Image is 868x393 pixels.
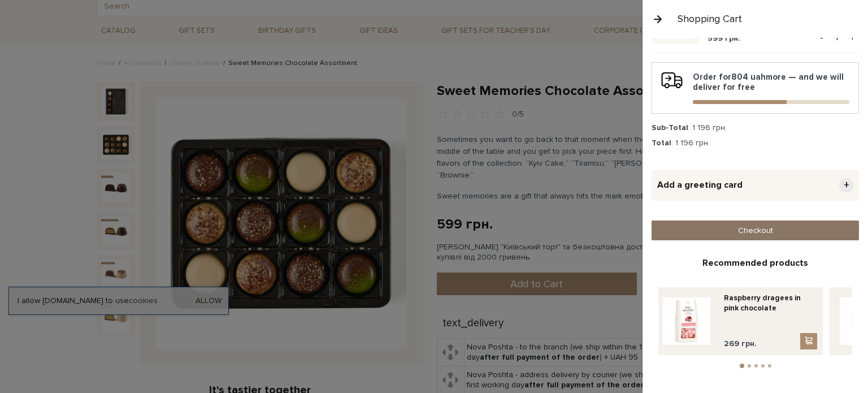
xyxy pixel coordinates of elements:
[846,29,859,46] button: +
[652,123,859,133] div: : 1 196 грн.
[748,364,751,368] button: 2 of 5
[708,33,740,43] span: 599 грн.
[724,293,817,313] a: Raspberry dragees in pink chocolate
[663,297,710,345] img: Raspberry dragees in pink chocolate
[768,364,771,368] button: 5 of 5
[761,364,765,368] button: 4 of 5
[731,72,766,82] b: 804 uah
[754,364,758,368] button: 3 of 5
[678,12,742,25] div: Shopping Cart
[661,72,849,104] div: Order for more — and we will deliver for free
[724,339,757,349] span: 269 грн.
[652,123,688,132] strong: Sub-Total
[658,257,852,269] div: Recommended products
[657,179,743,191] span: Add a greeting card
[816,29,827,46] button: -
[740,364,744,368] button: 1 of 5
[652,138,859,148] div: : 1 196 грн.
[839,178,853,192] span: +
[652,138,671,148] strong: Total
[652,221,859,240] a: Checkout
